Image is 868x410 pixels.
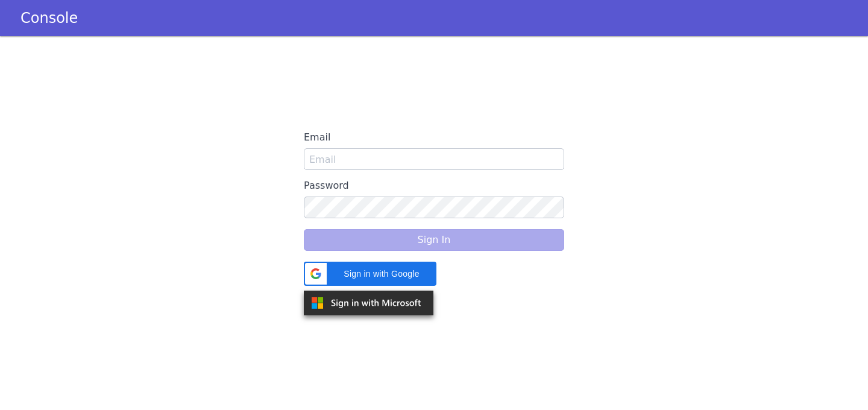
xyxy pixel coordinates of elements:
[304,262,436,286] div: Sign in with Google
[304,291,433,315] img: azure.svg
[304,148,564,170] input: Email
[334,268,429,280] span: Sign in with Google
[6,10,92,27] a: Console
[304,127,564,148] label: Email
[304,175,564,197] label: Password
